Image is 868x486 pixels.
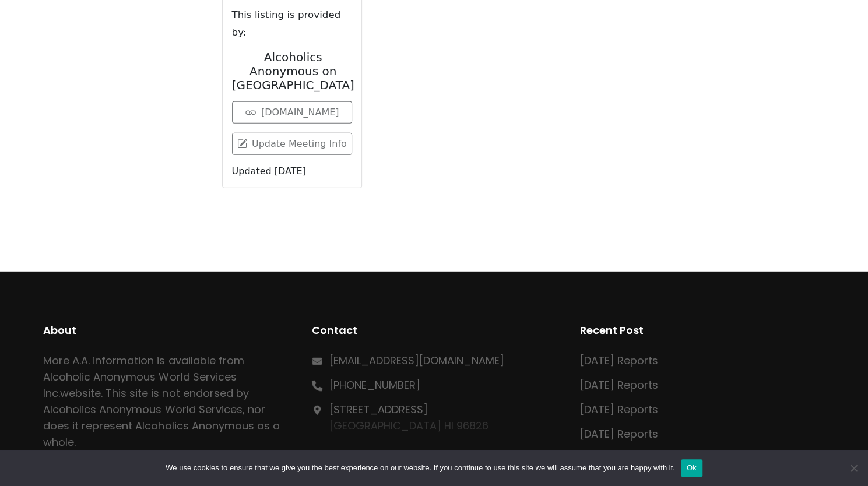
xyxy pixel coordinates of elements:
a: Update Meeting Info [232,133,352,155]
a: [DOMAIN_NAME] [232,101,352,124]
h2: Alcoholics Anonymous on [GEOGRAPHIC_DATA] [232,50,354,92]
a: [PHONE_NUMBER] [329,378,420,392]
a: [STREET_ADDRESS] [329,402,427,417]
a: website [60,386,101,400]
p: More A.A. information is available from Alcoholic Anonymous World Services Inc. . This site is no... [43,353,288,450]
h2: About [43,322,288,339]
h2: Contact [311,322,556,339]
a: [DATE] Reports [580,427,658,441]
h2: Recent Post [580,322,825,339]
small: This listing is provided by: [232,6,352,40]
button: Ok [681,459,702,477]
span: We use cookies to ensure that we give you the best experience on our website. If you continue to ... [166,462,674,474]
a: [DATE] Reports [580,378,658,392]
a: [EMAIL_ADDRESS][DOMAIN_NAME] [329,353,504,368]
p: Updated [DATE] [232,164,352,178]
p: [GEOGRAPHIC_DATA] HI 96826 [329,402,488,434]
a: [DATE] Reports [580,353,658,368]
span: No [848,462,859,474]
a: [DATE] Reports [580,402,658,417]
